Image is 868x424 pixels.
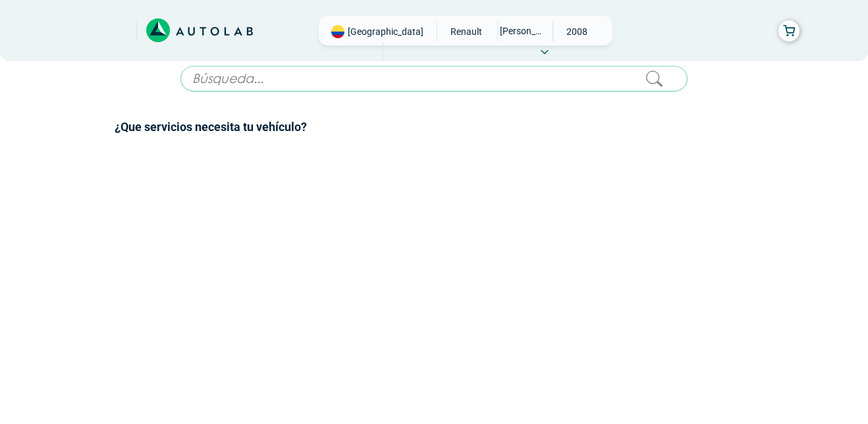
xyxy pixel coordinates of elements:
span: [PERSON_NAME] [498,22,545,40]
h2: ¿Que servicios necesita tu vehículo? [115,119,753,136]
span: 2008 [553,22,600,41]
span: RENAULT [443,22,489,41]
img: Flag of COLOMBIA [331,25,344,38]
span: [GEOGRAPHIC_DATA] [348,25,423,38]
input: Búsqueda... [180,66,688,92]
